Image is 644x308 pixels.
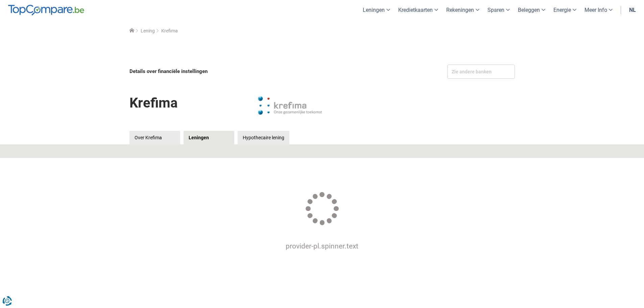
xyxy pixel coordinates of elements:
[137,241,507,251] p: provider-pl.spinner.text
[129,65,320,78] div: Details over financiële instellingen
[238,131,289,144] a: Hypothecaire lening
[129,131,180,144] a: Over Krefima
[8,5,84,16] img: TopCompare
[129,90,177,116] h1: Krefima
[184,131,234,144] a: Leningen
[256,89,324,122] img: Krefima
[141,28,155,33] a: Lening
[161,28,178,33] span: Krefima
[447,65,515,79] div: Zie andere banken
[129,28,134,33] a: Home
